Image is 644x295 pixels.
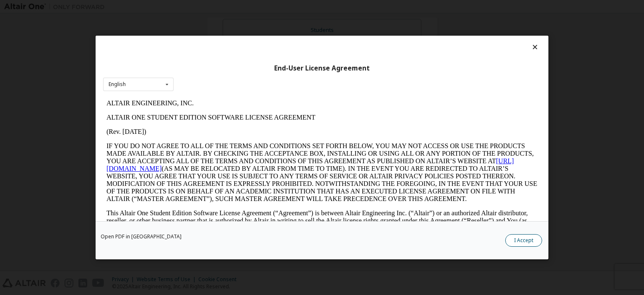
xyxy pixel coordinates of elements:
[3,113,434,144] p: This Altair One Student Edition Software License Agreement (“Agreement”) is between Altair Engine...
[101,234,182,239] a: Open PDF in [GEOGRAPHIC_DATA]
[3,61,411,76] a: [URL][DOMAIN_NAME]
[3,46,434,107] p: IF YOU DO NOT AGREE TO ALL OF THE TERMS AND CONDITIONS SET FORTH BELOW, YOU MAY NOT ACCESS OR USE...
[3,18,434,25] p: ALTAIR ONE STUDENT EDITION SOFTWARE LICENSE AGREEMENT
[505,234,542,247] button: I Accept
[3,3,434,11] p: ALTAIR ENGINEERING, INC.
[3,32,434,39] p: (Rev. [DATE])
[103,64,541,73] div: End-User License Agreement
[109,82,126,87] div: English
